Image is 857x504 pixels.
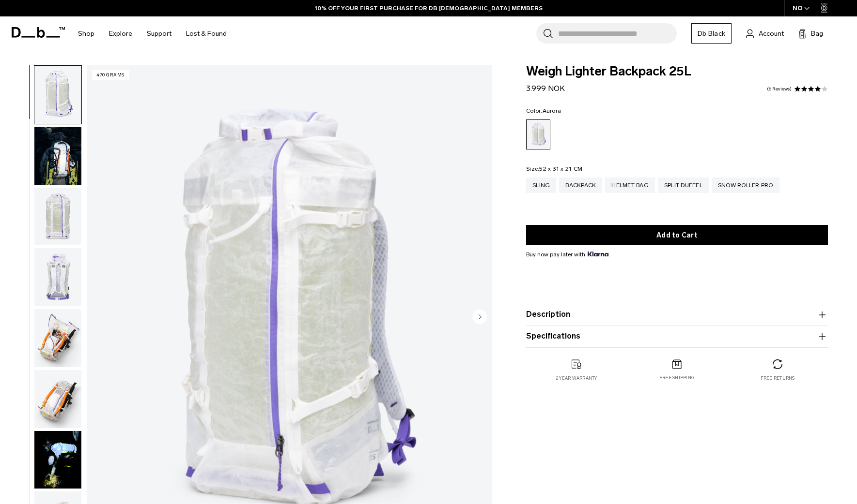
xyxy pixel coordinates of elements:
[526,225,828,245] button: Add to Cart
[526,250,608,259] span: Buy now pay later with
[712,178,779,193] a: Snow Roller Pro
[71,16,234,51] nav: Main Navigation
[759,29,784,39] span: Account
[526,166,582,172] legend: Size:
[34,127,81,185] img: Weigh_Lighter_Backpack_25L_Lifestyle_new.png
[34,188,81,246] img: Weigh_Lighter_Backpack_25L_2.png
[34,309,82,368] button: Weigh_Lighter_Backpack_25L_4.png
[543,107,561,114] span: Aurora
[34,66,81,124] img: Weigh_Lighter_Backpack_25L_1.png
[526,331,828,342] button: Specifications
[761,375,795,382] p: Free returns
[186,16,227,51] a: Lost & Found
[526,178,556,193] a: Sling
[798,28,823,39] button: Bag
[746,28,784,39] a: Account
[605,178,655,193] a: Helmet Bag
[34,248,82,307] button: Weigh_Lighter_Backpack_25L_3.png
[78,16,94,51] a: Shop
[34,65,82,124] button: Weigh_Lighter_Backpack_25L_1.png
[526,84,565,93] span: 3.999 NOK
[691,23,732,44] a: Db Black
[811,29,823,39] span: Bag
[34,126,82,185] button: Weigh_Lighter_Backpack_25L_Lifestyle_new.png
[559,178,602,193] a: Backpack
[34,370,82,429] button: Weigh_Lighter_Backpack_25L_5.png
[109,16,132,51] a: Explore
[658,178,709,193] a: Split Duffel
[34,431,81,489] img: Weigh Lighter Backpack 25L Aurora
[147,16,171,51] a: Support
[556,375,597,382] p: 2 year warranty
[315,4,543,13] a: 10% OFF YOUR FIRST PURCHASE FOR DB [DEMOGRAPHIC_DATA] MEMBERS
[34,309,81,367] img: Weigh_Lighter_Backpack_25L_4.png
[539,165,582,172] span: 52 x 31 x 21 CM
[526,119,550,149] a: Aurora
[588,252,608,256] img: {"height" => 20, "alt" => "Klarna"}
[526,108,561,114] legend: Color:
[526,65,828,78] span: Weigh Lighter Backpack 25L
[34,370,81,428] img: Weigh_Lighter_Backpack_25L_5.png
[34,430,82,489] button: Weigh Lighter Backpack 25L Aurora
[526,309,828,321] button: Description
[472,309,487,326] button: Next slide
[34,187,82,246] button: Weigh_Lighter_Backpack_25L_2.png
[767,87,792,91] a: 6 reviews
[659,374,695,381] p: Free shipping
[34,248,81,306] img: Weigh_Lighter_Backpack_25L_3.png
[92,70,129,80] p: 470 grams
